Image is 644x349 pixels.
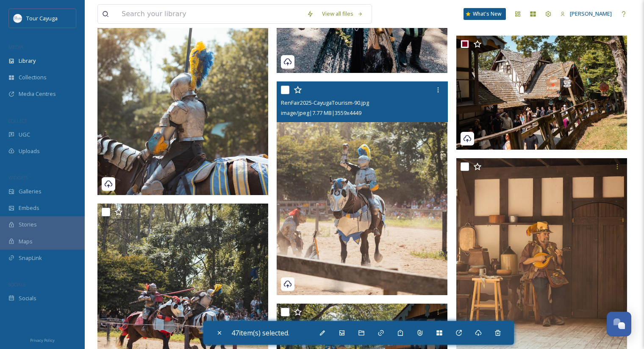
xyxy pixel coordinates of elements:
[19,237,33,246] span: Maps
[19,73,47,81] span: Collections
[19,254,42,262] span: SnapLink
[19,294,36,302] span: Socials
[117,5,303,23] input: Search your library
[281,99,369,106] span: RenFair2025-CayugaTourism-90.jpg
[30,338,55,343] span: Privacy Policy
[456,36,627,150] img: RenFair2025-CayugaTourism-47.jpg
[19,131,30,139] span: UGC
[8,174,28,181] span: WIDGETS
[19,90,56,98] span: Media Centres
[19,187,42,195] span: Galleries
[231,328,289,338] span: 47 item(s) selected.
[26,14,58,22] span: Tour Cayuga
[19,57,36,65] span: Library
[8,281,25,288] span: SOCIALS
[281,109,361,117] span: image/jpeg | 7.77 MB | 3559 x 4449
[8,44,23,50] span: MEDIA
[19,204,39,212] span: Embeds
[30,335,55,345] a: Privacy Policy
[607,312,631,336] button: Open Chat
[14,14,22,22] img: download.jpeg
[318,6,367,22] a: View all files
[19,147,40,155] span: Uploads
[556,6,616,22] a: [PERSON_NAME]
[464,8,506,20] a: What's New
[8,117,27,124] span: COLLECT
[277,81,447,295] img: RenFair2025-CayugaTourism-90.jpg
[19,221,37,229] span: Stories
[570,10,612,17] span: [PERSON_NAME]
